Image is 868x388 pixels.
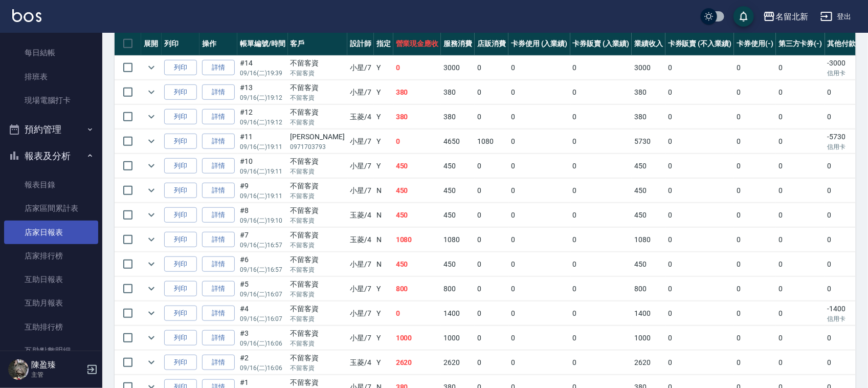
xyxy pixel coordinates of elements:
[237,56,288,80] td: #14
[776,105,825,129] td: 0
[734,179,776,203] td: 0
[291,314,345,324] p: 不留客資
[665,228,734,252] td: 0
[291,339,345,348] p: 不留客資
[164,109,197,125] button: 列印
[475,80,508,104] td: 0
[665,105,734,129] td: 0
[475,179,508,203] td: 0
[734,130,776,154] td: 0
[291,69,345,78] p: 不留客資
[570,277,632,301] td: 0
[347,32,374,56] th: 設計師
[734,56,776,80] td: 0
[347,56,374,80] td: 小星 /7
[291,93,345,102] p: 不留客資
[291,82,345,93] div: 不留客資
[665,179,734,203] td: 0
[570,203,632,227] td: 0
[237,179,288,203] td: #9
[202,183,235,199] a: 詳情
[4,268,98,291] a: 互助日報表
[237,351,288,375] td: #2
[475,56,508,80] td: 0
[291,205,345,216] div: 不留客資
[393,80,441,104] td: 380
[4,291,98,315] a: 互助月報表
[237,105,288,129] td: #12
[475,130,508,154] td: 1080
[202,109,235,125] a: 詳情
[237,32,288,56] th: 帳單編號/時間
[508,154,570,178] td: 0
[734,203,776,227] td: 0
[734,228,776,252] td: 0
[734,326,776,350] td: 0
[734,351,776,375] td: 0
[508,301,570,326] td: 0
[202,84,235,100] a: 詳情
[632,252,665,276] td: 450
[374,228,393,252] td: N
[665,32,734,56] th: 卡券販賣 (不入業績)
[291,167,345,176] p: 不留客資
[240,93,285,102] p: 09/16 (二) 19:12
[202,330,235,346] a: 詳情
[776,179,825,203] td: 0
[776,326,825,350] td: 0
[632,301,665,326] td: 1400
[4,221,98,244] a: 店家日報表
[570,179,632,203] td: 0
[632,326,665,350] td: 1000
[237,277,288,301] td: #5
[374,277,393,301] td: Y
[240,69,285,78] p: 09/16 (二) 19:39
[144,158,159,174] button: expand row
[164,306,197,321] button: 列印
[347,130,374,154] td: 小星 /7
[441,56,475,80] td: 3000
[632,32,665,56] th: 業績收入
[237,154,288,178] td: #10
[734,252,776,276] td: 0
[240,167,285,176] p: 09/16 (二) 19:11
[347,154,374,178] td: 小星 /7
[632,154,665,178] td: 450
[632,277,665,301] td: 800
[144,232,159,247] button: expand row
[202,134,235,149] a: 詳情
[441,154,475,178] td: 450
[202,158,235,174] a: 詳情
[441,179,475,203] td: 450
[291,363,345,373] p: 不留客資
[164,355,197,371] button: 列印
[665,301,734,326] td: 0
[4,197,98,220] a: 店家區間累計表
[347,326,374,350] td: 小星 /7
[475,301,508,326] td: 0
[347,252,374,276] td: 小星 /7
[374,179,393,203] td: N
[775,10,808,23] div: 名留北新
[570,228,632,252] td: 0
[441,130,475,154] td: 4650
[202,207,235,223] a: 詳情
[8,359,29,380] img: Person
[240,216,285,225] p: 09/16 (二) 19:10
[393,351,441,375] td: 2620
[291,118,345,127] p: 不留客資
[776,154,825,178] td: 0
[4,143,98,169] button: 報表及分析
[237,301,288,326] td: #4
[441,32,475,56] th: 服務消費
[202,232,235,248] a: 詳情
[240,339,285,348] p: 09/16 (二) 16:06
[4,339,98,362] a: 互助點數明細
[347,301,374,326] td: 小星 /7
[164,232,197,248] button: 列印
[508,326,570,350] td: 0
[291,241,345,250] p: 不留客資
[291,107,345,118] div: 不留客資
[164,60,197,76] button: 列印
[776,56,825,80] td: 0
